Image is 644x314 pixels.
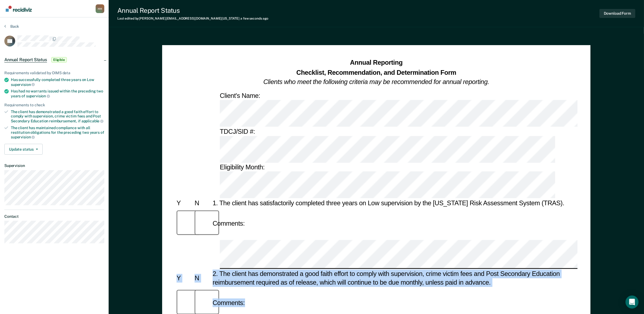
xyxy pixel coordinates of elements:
img: Recidiviz [6,6,32,12]
div: H H [96,4,104,13]
div: Y [175,199,193,207]
button: Back [4,24,19,29]
div: 1. The client has satisfactorily completed three years on Low supervision by the [US_STATE] Risk ... [211,199,578,207]
button: Update status [4,144,43,155]
button: Download Form [599,9,635,18]
div: Requirements validated by OIMS data [4,71,104,75]
div: Comments: [211,299,246,307]
strong: Annual Reporting [350,59,403,66]
div: Y [175,274,193,283]
span: a few seconds ago [240,17,268,20]
div: Last edited by [PERSON_NAME][EMAIL_ADDRESS][DOMAIN_NAME][US_STATE] [117,17,268,20]
div: Comments: [211,219,246,228]
div: N [193,199,211,207]
strong: Checklist, Recommendation, and Determination Form [296,69,456,76]
div: The client has demonstrated a good faith effort to comply with supervision, crime victim fees and... [11,110,104,123]
div: TDCJ/SID #: [218,127,577,163]
div: Open Intercom Messenger [626,296,639,309]
span: supervision [11,82,35,87]
span: Annual Report Status [4,57,47,63]
span: supervision [26,94,50,98]
dt: Contact [4,214,104,219]
div: N [193,274,211,283]
div: Has successfully completed three years on Low [11,77,104,87]
div: The client has maintained compliance with all restitution obligations for the preceding two years of [11,126,104,139]
div: Requirements to check [4,103,104,107]
span: applicable [81,119,103,123]
dt: Supervision [4,163,104,168]
div: Annual Report Status [117,7,268,14]
span: supervision [11,135,35,139]
div: 2. The client has demonstrated a good faith effort to comply with supervision, crime victim fees ... [211,270,578,287]
div: Has had no warrants issued within the preceding two years of [11,89,104,98]
div: Eligibility Month: [218,163,577,198]
em: Clients who meet the following criteria may be recommended for annual reporting. [263,78,489,86]
button: Profile dropdown button [96,4,104,13]
span: Eligible [51,57,67,63]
